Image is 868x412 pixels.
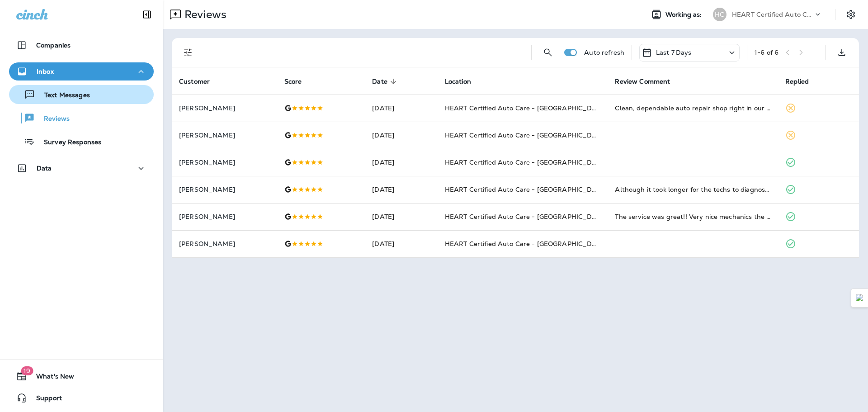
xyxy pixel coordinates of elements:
span: Customer [179,77,222,85]
button: Filters [179,43,197,62]
td: [DATE] [365,95,437,122]
span: Customer [179,78,210,85]
p: HEART Certified Auto Care [732,11,813,18]
p: Last 7 Days [656,49,692,56]
button: Inbox [9,62,154,81]
p: Companies [36,42,71,49]
p: Auto refresh [584,49,624,56]
span: Replied [785,77,821,85]
span: HEART Certified Auto Care - [GEOGRAPHIC_DATA] [445,158,607,166]
button: Export as CSV [833,43,851,62]
p: Survey Responses [35,138,101,147]
div: The service was great!! Very nice mechanics the work was done in a timely manner. I will be back ... [615,212,771,221]
button: Text Messages [9,85,154,104]
div: 1 - 6 of 6 [755,49,778,56]
button: 19What's New [9,367,154,385]
button: Search Reviews [539,43,557,62]
span: HEART Certified Auto Care - [GEOGRAPHIC_DATA] [445,240,607,248]
p: [PERSON_NAME] [179,104,270,112]
p: Data [37,165,52,172]
div: HC [713,8,726,21]
span: Review Comment [615,77,682,85]
td: [DATE] [365,122,437,149]
div: Clean, dependable auto repair shop right in our neighborhood. They sent me a text listing what ne... [615,104,771,113]
span: HEART Certified Auto Care - [GEOGRAPHIC_DATA] [445,131,607,139]
button: Support [9,389,154,407]
span: Replied [785,78,809,85]
span: HEART Certified Auto Care - [GEOGRAPHIC_DATA] [445,185,607,194]
td: [DATE] [365,203,437,230]
button: Data [9,159,154,177]
span: What's New [27,373,74,384]
span: 19 [21,366,33,375]
p: [PERSON_NAME] [179,213,270,220]
td: [DATE] [365,149,437,176]
button: Settings [843,6,859,23]
p: Text Messages [35,91,90,100]
p: Reviews [35,115,70,123]
span: Date [372,77,399,85]
button: Survey Responses [9,132,154,151]
span: Support [27,394,62,405]
span: Review Comment [615,78,670,85]
span: Working as: [665,11,704,19]
span: HEART Certified Auto Care - [GEOGRAPHIC_DATA] [445,104,607,112]
span: Location [445,77,483,85]
span: Score [284,78,302,85]
p: [PERSON_NAME] [179,132,270,139]
img: Detect Auto [856,294,864,302]
button: Reviews [9,109,154,128]
span: Score [284,77,314,85]
span: Date [372,78,387,85]
p: [PERSON_NAME] [179,186,270,193]
p: Reviews [181,8,226,21]
span: HEART Certified Auto Care - [GEOGRAPHIC_DATA] [445,213,607,221]
p: [PERSON_NAME] [179,159,270,166]
button: Companies [9,36,154,54]
div: Although it took longer for the techs to diagnose the problem, the repair work fixed the problem.... [615,185,771,194]
p: [PERSON_NAME] [179,240,270,247]
td: [DATE] [365,176,437,203]
button: Collapse Sidebar [134,5,160,24]
td: [DATE] [365,230,437,257]
p: Inbox [37,68,54,75]
span: Location [445,78,471,85]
